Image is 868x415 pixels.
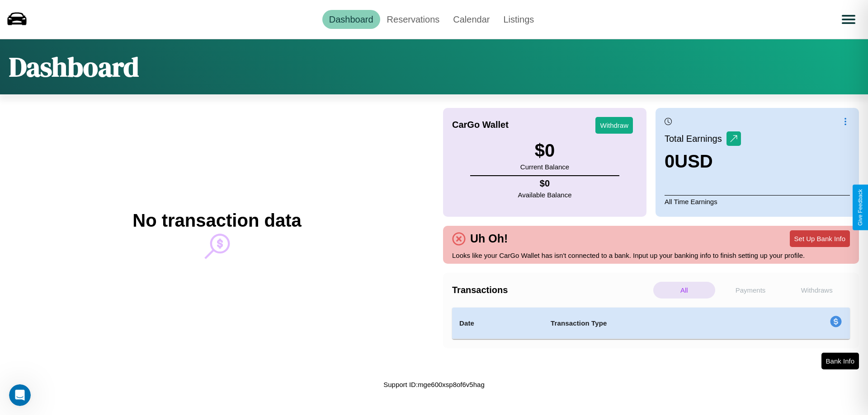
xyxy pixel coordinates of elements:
[790,230,850,247] button: Set Up Bank Info
[665,151,741,172] h3: 0 USD
[665,131,726,147] p: Total Earnings
[665,195,850,208] p: All Time Earnings
[9,384,31,406] iframe: Intercom live chat
[9,48,139,85] h1: Dashboard
[466,232,512,245] h4: Uh Oh!
[452,285,651,295] h4: Transactions
[653,282,715,298] p: All
[383,378,485,391] p: Support ID: mge600xsp8of6v5hag
[595,117,633,134] button: Withdraw
[786,282,848,298] p: Withdraws
[821,353,859,369] button: Bank Info
[551,318,756,329] h4: Transaction Type
[720,282,782,298] p: Payments
[518,178,572,189] h4: $ 0
[452,308,850,339] table: simple table
[496,10,541,29] a: Listings
[518,189,572,201] p: Available Balance
[380,10,447,29] a: Reservations
[452,120,509,130] h4: CarGo Wallet
[836,7,861,32] button: Open menu
[857,189,863,226] div: Give Feedback
[132,210,301,231] h2: No transaction data
[459,318,536,329] h4: Date
[322,10,380,29] a: Dashboard
[446,10,496,29] a: Calendar
[520,161,569,173] p: Current Balance
[520,140,569,161] h3: $ 0
[452,249,850,261] p: Looks like your CarGo Wallet has isn't connected to a bank. Input up your banking info to finish ...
